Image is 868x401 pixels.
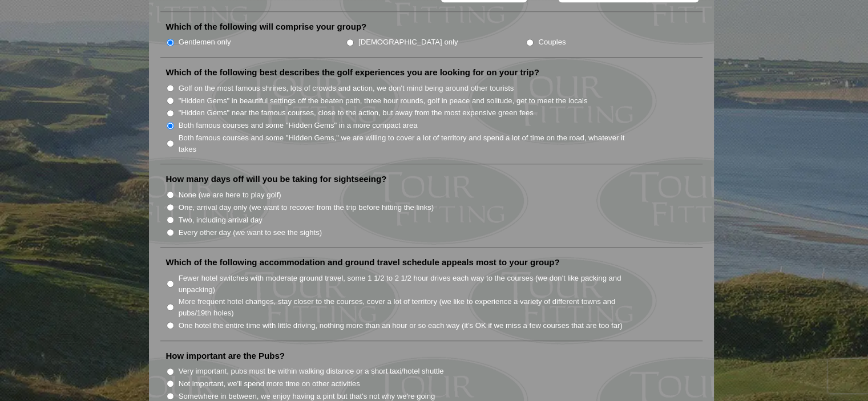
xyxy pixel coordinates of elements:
[179,120,418,131] label: Both famous courses and some "Hidden Gems" in a more compact area
[179,378,360,390] label: Not important, we'll spend more time on other activities
[166,21,367,33] label: Which of the following will comprise your group?
[179,296,637,318] label: More frequent hotel changes, stay closer to the courses, cover a lot of territory (we like to exp...
[179,107,534,119] label: "Hidden Gems" near the famous courses, close to the action, but away from the most expensive gree...
[179,189,281,201] label: None (we are here to play golf)
[179,132,637,155] label: Both famous courses and some "Hidden Gems," we are willing to cover a lot of territory and spend ...
[179,320,623,331] label: One hotel the entire time with little driving, nothing more than an hour or so each way (it’s OK ...
[166,67,539,78] label: Which of the following best describes the golf experiences you are looking for on your trip?
[179,366,444,377] label: Very important, pubs must be within walking distance or a short taxi/hotel shuttle
[179,214,263,226] label: Two, including arrival day
[179,227,322,238] label: Every other day (we want to see the sights)
[538,37,566,48] label: Couples
[179,83,514,94] label: Golf on the most famous shrines, lots of crowds and action, we don't mind being around other tour...
[166,350,285,362] label: How important are the Pubs?
[358,37,458,48] label: [DEMOGRAPHIC_DATA] only
[179,95,588,107] label: "Hidden Gems" in beautiful settings off the beaten path, three hour rounds, golf in peace and sol...
[179,37,231,48] label: Gentlemen only
[179,202,434,213] label: One, arrival day only (we want to recover from the trip before hitting the links)
[166,257,560,268] label: Which of the following accommodation and ground travel schedule appeals most to your group?
[179,273,637,295] label: Fewer hotel switches with moderate ground travel, some 1 1/2 to 2 1/2 hour drives each way to the...
[166,173,387,185] label: How many days off will you be taking for sightseeing?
